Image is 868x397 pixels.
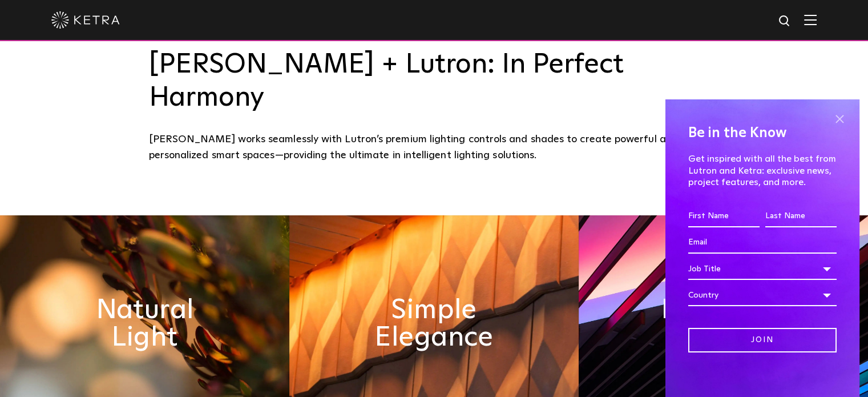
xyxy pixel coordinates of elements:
[688,232,837,254] input: Email
[362,296,507,351] h2: Simple Elegance
[688,284,837,306] div: Country
[72,296,217,351] h2: Natural Light
[688,153,837,188] p: Get inspired with all the best from Lutron and Ketra: exclusive news, project features, and more.
[688,328,837,352] input: Join
[688,122,837,144] h4: Be in the Know
[51,11,120,29] img: ketra-logo-2019-white
[149,131,720,164] div: [PERSON_NAME] works seamlessly with Lutron’s premium lighting controls and shades to create power...
[651,296,796,351] h2: Flexible & Timeless
[804,14,817,25] img: Hamburger%20Nav.svg
[688,206,760,227] input: First Name
[778,14,792,29] img: search icon
[149,49,720,114] h3: [PERSON_NAME] + Lutron: In Perfect Harmony
[765,206,837,227] input: Last Name
[688,258,837,280] div: Job Title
